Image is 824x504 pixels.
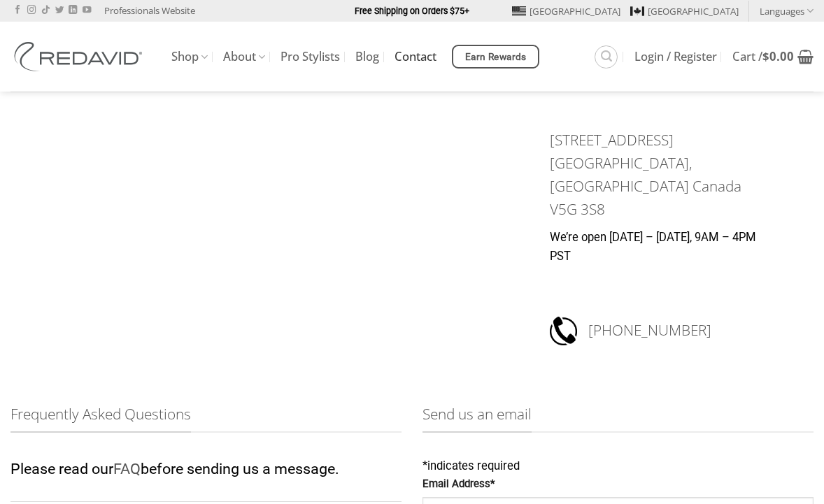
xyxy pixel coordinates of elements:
bdi: 0.00 [762,48,794,64]
a: About [223,43,265,71]
a: Earn Rewards [452,45,539,69]
a: Login / Register [634,44,717,69]
span: Login / Register [634,51,717,62]
a: Contact [395,44,436,69]
p: We’re open [DATE] – [DATE], 9AM – 4PM PST [550,229,769,266]
a: Search [595,45,618,69]
span: Earn Rewards [465,50,527,65]
a: Follow on Facebook [13,6,22,15]
img: REDAVID Salon Products | United States [10,42,150,71]
a: [GEOGRAPHIC_DATA] [630,1,739,22]
span: Cart / [732,51,794,62]
a: [GEOGRAPHIC_DATA] [512,1,620,22]
a: Follow on TikTok [41,6,50,15]
a: View cart [732,41,814,72]
a: Follow on YouTube [83,6,91,15]
a: Follow on LinkedIn [69,6,77,15]
h3: [PHONE_NUMBER] [588,315,769,347]
label: Email Address [422,476,814,493]
a: Languages [760,1,814,21]
a: Pro Stylists [280,44,340,69]
a: Follow on Twitter [55,6,64,15]
strong: Free Shipping on Orders $75+ [355,6,469,16]
a: FAQ [113,460,141,477]
h3: [STREET_ADDRESS] [GEOGRAPHIC_DATA], [GEOGRAPHIC_DATA] Canada V5G 3S8 [550,129,769,222]
a: Follow on Instagram [27,6,36,15]
a: Blog [355,44,379,69]
span: Send us an email [422,403,532,433]
div: indicates required [422,457,814,476]
p: Please read our before sending us a message. [10,457,402,482]
span: $ [762,48,769,64]
a: Shop [171,43,208,71]
span: Frequently Asked Questions [10,403,191,433]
